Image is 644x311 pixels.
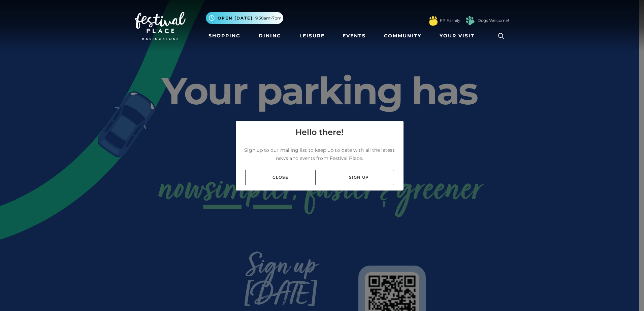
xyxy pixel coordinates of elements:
a: Dining [256,30,284,42]
a: Dogs Welcome! [478,18,509,24]
a: Sign up [324,170,394,185]
span: Open [DATE] [218,15,253,21]
a: FP Family [440,18,460,24]
p: Sign up to our mailing list to keep up to date with all the latest news and events from Festival ... [241,146,398,162]
span: 9.30am-7pm [255,15,282,21]
a: Events [340,30,368,42]
button: Open [DATE] 9.30am-7pm [206,12,283,24]
img: Festival Place Logo [135,12,186,40]
a: Your Visit [437,30,481,42]
h4: Hello there! [295,126,344,138]
a: Close [245,170,316,185]
a: Community [381,30,424,42]
a: Leisure [297,30,327,42]
span: Your Visit [440,32,475,39]
a: Shopping [206,30,243,42]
